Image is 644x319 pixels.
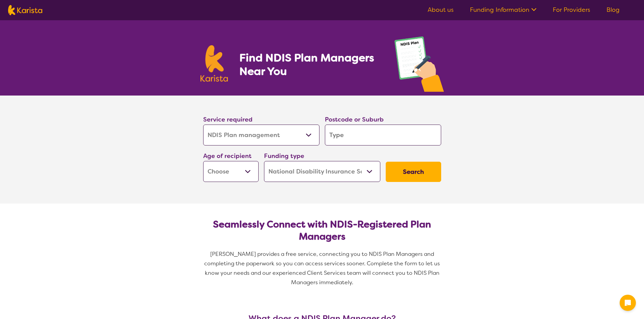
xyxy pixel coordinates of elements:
[239,51,381,78] h1: Find NDIS Plan Managers Near You
[203,115,253,124] label: Service required
[395,36,444,96] img: plan-management
[204,250,441,286] span: [PERSON_NAME] provides a free service, connecting you to NDIS Plan Managers and completing the pa...
[470,6,536,14] a: Funding Information
[386,162,441,182] button: Search
[264,152,304,160] label: Funding type
[325,125,441,145] input: Type
[553,6,590,14] a: For Providers
[325,115,384,124] label: Postcode or Suburb
[606,6,620,14] a: Blog
[200,45,228,82] img: Karista logo
[8,5,42,15] img: Karista logo
[428,6,454,14] a: About us
[203,152,252,160] label: Age of recipient
[209,218,436,243] h2: Seamlessly Connect with NDIS-Registered Plan Managers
